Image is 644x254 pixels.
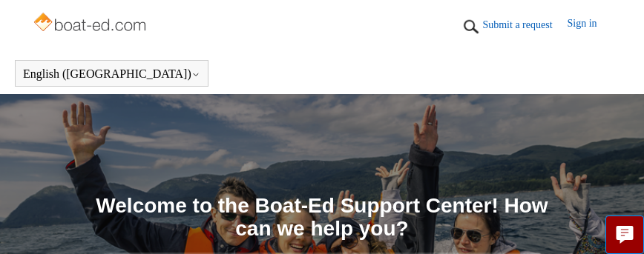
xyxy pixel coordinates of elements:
[482,17,567,33] a: Submit a request
[605,215,644,254] button: Live chat
[32,9,150,39] img: Boat-Ed Help Center home page
[568,16,612,38] a: Sign in
[23,67,200,81] button: English ([GEOGRAPHIC_DATA])
[460,16,482,38] img: 01HZPCYTXV3JW8MJV9VD7EMK0H
[96,195,548,241] h1: Welcome to the Boat-Ed Support Center! How can we help you?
